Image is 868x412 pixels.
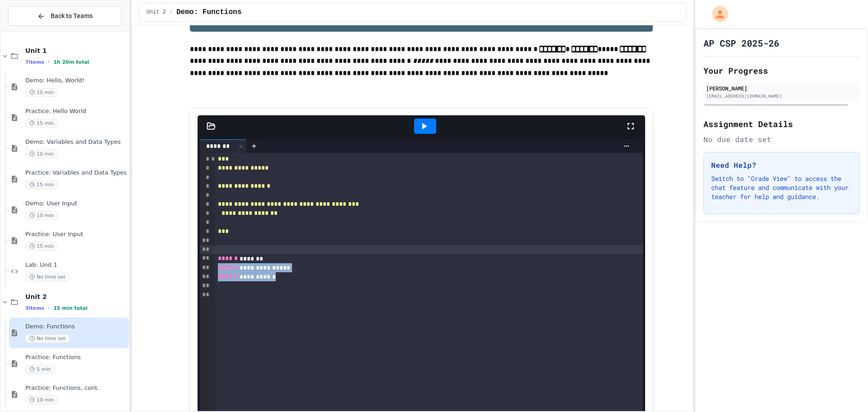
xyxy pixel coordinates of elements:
span: 15 min [25,180,58,189]
p: Switch to "Grade View" to access the chat feature and communicate with your teacher for help and ... [711,174,852,201]
span: Practice: Variables and Data Types [25,169,127,177]
span: Demo: Hello, World! [25,77,127,85]
span: • [48,304,50,312]
span: 3 items [25,305,44,311]
span: Demo: Functions [176,7,241,18]
div: [PERSON_NAME] [706,84,857,92]
span: 15 min total [53,305,87,311]
span: Practice: Hello World [25,108,127,115]
span: Practice: User Input [25,231,127,238]
span: Unit 2 [25,293,127,301]
span: 15 min [25,242,58,251]
span: 15 min [25,119,58,128]
div: [EMAIL_ADDRESS][DOMAIN_NAME] [706,93,857,99]
span: 7 items [25,59,44,65]
span: Unit 2 [146,9,166,16]
span: Unit 1 [25,47,127,55]
h3: Need Help? [711,160,852,170]
span: Lab: Unit 1 [25,261,127,269]
span: Back to Teams [51,11,93,21]
span: 10 min [25,150,58,158]
span: Demo: Functions [25,323,127,331]
span: No time set [25,334,70,343]
span: No time set [25,273,70,281]
h2: Assignment Details [703,118,860,130]
h2: Your Progress [703,64,860,77]
span: Demo: User Input [25,200,127,208]
span: 10 min [25,211,58,220]
span: 15 min [25,88,58,97]
span: / [170,9,173,16]
span: Practice: Functions, cont. [25,384,127,392]
span: 10 min [25,396,58,404]
span: Demo: Variables and Data Types [25,138,127,146]
span: • [48,58,50,66]
h1: AP CSP 2025-26 [703,37,779,49]
span: 1h 20m total [53,59,89,65]
div: My Account [703,4,731,24]
div: No due date set [703,134,860,145]
button: Back to Teams [8,6,122,26]
span: 5 min [25,365,55,374]
span: Practice: Functions [25,354,127,361]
